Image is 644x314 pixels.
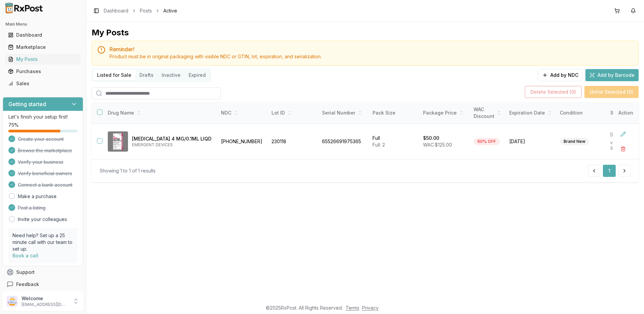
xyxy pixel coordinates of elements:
button: Delete [617,143,629,155]
div: Showing 1 to 1 of 1 results [100,167,156,174]
p: [MEDICAL_DATA] 4 MG/0.1ML LIQD [132,135,212,142]
th: Action [613,102,639,124]
button: Add by Barcode [585,69,639,81]
a: Marketplace [5,41,80,53]
td: Full [368,124,419,159]
div: Package Price [423,109,465,116]
button: Expired [185,70,210,81]
span: 75 % [8,122,19,128]
div: Drug Name [108,109,212,116]
div: 60% OFF [474,138,500,145]
nav: breadcrumb [104,7,177,14]
p: [EMAIL_ADDRESS][DOMAIN_NAME] [22,302,68,307]
p: Need help? Set up a 25 minute call with our team to set up. [12,232,73,252]
p: Welcome [22,295,68,302]
div: Lot ID [271,109,314,116]
a: Privacy [362,305,379,311]
button: 1 [603,165,616,177]
a: Make a purchase [18,193,57,200]
button: Marketplace [3,42,83,53]
h2: Main Menu [5,22,80,27]
span: Full: 2 [373,142,385,148]
a: Purchases [5,65,80,77]
td: 230118 [267,124,318,159]
div: Product must be in original packaging with visible NDC or GTIN, lot, expiration, and serialization. [109,53,633,60]
p: via NDC Search [610,140,636,151]
span: Active [163,7,177,14]
button: Sales [3,78,83,89]
a: My Posts [5,53,80,65]
span: Connect a bank account [18,182,72,188]
h5: Reminder! [109,46,633,52]
div: Source [610,109,636,116]
div: Marketplace [8,44,78,51]
div: NDC [221,109,263,116]
span: Create your account [18,136,64,143]
span: WAC: $125.00 [423,142,452,148]
div: Purchases [8,68,78,75]
img: RxPost Logo [3,3,46,13]
button: Feedback [3,278,83,290]
iframe: Intercom live chat [621,291,637,307]
td: 65526691975365 [318,124,368,159]
th: Pack Size [368,102,419,124]
p: [DATE] [610,132,636,137]
span: Verify beneficial owners [18,170,72,177]
h3: Getting started [8,100,46,108]
td: [PHONE_NUMBER] [217,124,267,159]
button: Inactive [158,70,185,81]
p: EMERGENT DEVICES [132,142,212,148]
img: Narcan 4 MG/0.1ML LIQD [108,131,128,152]
div: My Posts [92,27,129,38]
a: Sales [5,77,80,90]
span: Post a listing [18,205,45,211]
a: Posts [140,7,152,14]
a: Dashboard [5,29,80,41]
p: $50.00 [423,135,439,142]
button: My Posts [3,54,83,65]
span: Verify your business [18,159,63,165]
a: Book a call [12,253,38,258]
span: Feedback [16,281,39,288]
button: Edit [617,128,629,140]
button: Purchases [3,66,83,77]
div: Brand New [560,138,589,145]
p: Let's finish your setup first! [8,114,77,120]
a: Dashboard [104,7,128,14]
div: Dashboard [8,32,78,38]
div: Expiration Date [509,109,552,116]
span: Browse the marketplace [18,147,72,154]
th: Condition [556,102,606,124]
div: Sales [8,80,78,87]
span: [DATE] [509,138,552,145]
button: Listed for Sale [93,70,135,81]
img: User avatar [7,296,18,307]
div: My Posts [8,56,78,63]
div: Serial Number [322,109,364,116]
button: Support [3,266,83,278]
a: Invite your colleagues [18,216,67,223]
button: Drafts [135,70,158,81]
button: Dashboard [3,30,83,40]
button: Add by NDC [538,69,583,81]
a: Terms [346,305,359,311]
div: WAC Discount [474,106,501,120]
